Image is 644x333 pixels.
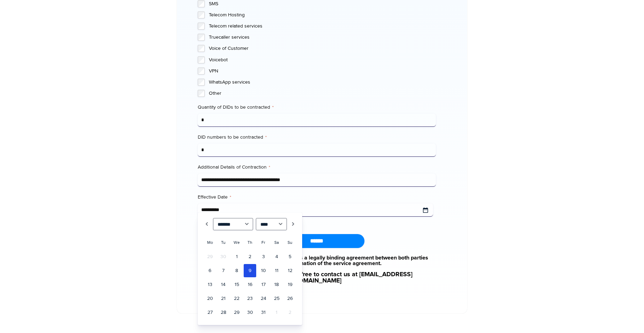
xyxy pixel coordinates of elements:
[204,264,216,277] a: 6
[234,240,240,245] span: Wednesday
[230,278,243,291] a: 15
[230,292,243,305] a: 22
[217,278,230,291] a: 14
[209,90,435,97] label: Other
[284,264,296,277] a: 12
[204,292,216,305] a: 20
[204,250,216,263] span: 29
[244,306,256,319] a: 30
[221,240,226,245] span: Tuesday
[248,240,252,245] span: Thursday
[198,219,435,226] div: Please select a date at least 30 days from [DATE].
[257,264,269,277] a: 10
[270,278,283,291] a: 18
[230,306,243,319] a: 29
[244,250,256,263] a: 2
[204,278,216,291] a: 13
[209,34,435,41] label: Truecaller services
[257,250,269,263] a: 3
[257,278,269,291] a: 17
[217,306,230,319] a: 28
[209,45,435,52] label: Voice of Customer
[209,11,435,18] label: Telecom Hosting
[203,218,210,230] a: Prev
[261,240,265,245] span: Friday
[257,306,269,319] a: 31
[207,240,213,245] span: Monday
[198,104,435,111] label: Quantity of DIDs to be contracted
[198,255,435,266] a: Kindly Note: This document constitutes a legally binding agreement between both parties regarding...
[209,79,435,86] label: WhatsApp services
[284,306,296,319] span: 2
[209,0,435,7] label: SMS
[290,218,297,230] a: Next
[270,306,283,319] span: 1
[274,240,279,245] span: Saturday
[284,278,296,291] a: 19
[198,194,435,201] label: Effective Date
[270,264,283,277] a: 11
[244,278,256,291] a: 16
[198,271,435,284] a: For any queries, please feel free to contact us at [EMAIL_ADDRESS][DOMAIN_NAME]
[284,250,296,263] a: 5
[244,292,256,305] a: 23
[209,56,435,63] label: Voicebot
[209,23,435,30] label: Telecom related services
[244,264,256,277] a: 9
[257,292,269,305] a: 24
[198,134,435,141] label: DID numbers to be contracted
[230,264,243,277] a: 8
[270,292,283,305] a: 25
[209,68,435,75] label: VPN
[284,292,296,305] a: 26
[217,250,230,263] span: 30
[270,250,283,263] a: 4
[230,250,243,263] a: 1
[204,306,216,319] a: 27
[217,264,230,277] a: 7
[256,218,287,230] select: Select year
[288,240,292,245] span: Sunday
[217,292,230,305] a: 21
[213,218,253,230] select: Select month
[198,164,435,171] label: Additional Details of Contraction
